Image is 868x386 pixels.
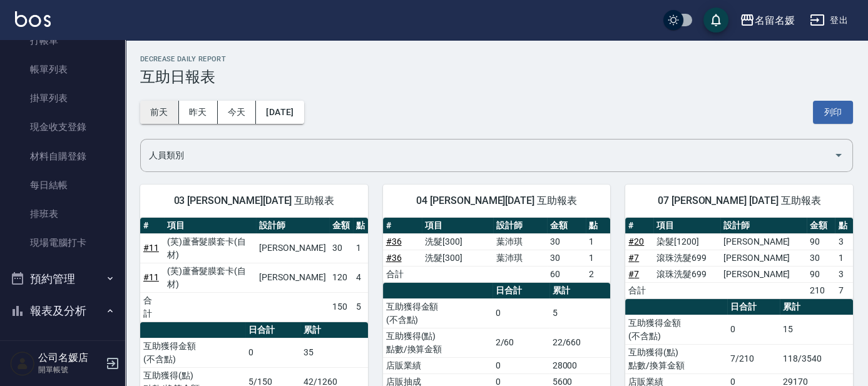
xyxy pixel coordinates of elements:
th: 累計 [780,299,853,315]
td: 90 [807,266,835,282]
th: # [383,218,422,234]
th: 日合計 [245,322,300,338]
td: 葉沛琪 [493,233,546,250]
td: 5 [353,292,368,322]
h2: Decrease Daily Report [140,55,853,63]
td: (芙)蘆薈髮膜套卡(自材) [164,233,257,263]
td: 28000 [549,357,611,373]
td: 5 [549,298,611,328]
a: 打帳單 [5,26,120,55]
td: 4 [353,263,368,292]
button: 列印 [813,101,853,124]
a: #36 [386,236,402,246]
td: 互助獲得(點) 點數/換算金額 [383,328,493,357]
a: #7 [628,253,639,263]
td: 0 [493,298,549,328]
th: 日合計 [727,299,780,315]
th: # [140,218,164,234]
td: 1 [353,233,368,263]
td: 滾珠洗髮699 [653,266,720,282]
a: 每日結帳 [5,171,120,200]
td: 1 [835,250,853,266]
button: [DATE] [256,101,304,124]
td: 合計 [383,266,422,282]
th: 金額 [807,218,835,234]
td: 210 [807,282,835,298]
td: 互助獲得金額 (不含點) [383,298,493,328]
button: save [703,8,728,33]
th: 點 [835,218,853,234]
a: 現場電腦打卡 [5,228,120,257]
td: 60 [547,266,586,282]
th: 累計 [300,322,368,338]
td: 合計 [625,282,653,298]
td: 染髮[1200] [653,233,720,250]
button: 今天 [218,101,257,124]
a: #36 [386,253,402,263]
td: 0 [245,338,300,367]
button: 報表及分析 [5,295,120,327]
span: 04 [PERSON_NAME][DATE] 互助報表 [398,195,596,207]
a: #11 [143,243,159,253]
td: [PERSON_NAME] [720,266,807,282]
th: 設計師 [256,218,329,234]
td: 互助獲得金額 (不含點) [140,338,245,367]
td: 118/3540 [780,344,853,373]
td: 互助獲得金額 (不含點) [625,315,727,344]
th: 點 [353,218,368,234]
a: 材料自購登錄 [5,142,120,171]
div: 名留名媛 [755,13,795,28]
button: Open [829,145,849,165]
td: 洗髮[300] [422,250,493,266]
a: #11 [143,272,159,282]
a: 帳單列表 [5,55,120,84]
button: 昨天 [179,101,218,124]
th: 項目 [422,218,493,234]
th: 日合計 [493,283,549,299]
img: Person [10,351,35,376]
td: 0 [727,315,780,344]
td: 15 [780,315,853,344]
td: 1 [586,250,610,266]
td: [PERSON_NAME] [720,250,807,266]
td: [PERSON_NAME] [720,233,807,250]
th: 設計師 [720,218,807,234]
th: 金額 [547,218,586,234]
td: 30 [329,233,353,263]
td: 22/660 [549,328,611,357]
a: #7 [628,269,639,279]
td: [PERSON_NAME] [256,233,329,263]
span: 07 [PERSON_NAME] [DATE] 互助報表 [640,195,838,207]
td: 3 [835,266,853,282]
a: #20 [628,236,644,246]
td: [PERSON_NAME] [256,263,329,292]
td: 150 [329,292,353,322]
span: 03 [PERSON_NAME][DATE] 互助報表 [155,195,353,207]
th: 累計 [549,283,611,299]
td: 1 [586,233,610,250]
td: 滾珠洗髮699 [653,250,720,266]
button: 預約管理 [5,263,120,295]
th: 點 [586,218,610,234]
td: 2 [586,266,610,282]
table: a dense table [140,218,368,322]
th: 項目 [164,218,257,234]
th: # [625,218,653,234]
a: 報表目錄 [5,332,120,361]
td: 30 [807,250,835,266]
td: 30 [547,233,586,250]
button: 名留名媛 [735,8,800,33]
input: 人員名稱 [146,145,829,166]
td: 2/60 [493,328,549,357]
td: 洗髮[300] [422,233,493,250]
p: 開單帳號 [38,364,102,375]
td: 7 [835,282,853,298]
a: 掛單列表 [5,84,120,113]
a: 現金收支登錄 [5,113,120,141]
td: 0 [493,357,549,373]
td: 35 [300,338,368,367]
h5: 公司名媛店 [38,352,102,364]
th: 項目 [653,218,720,234]
button: 登出 [805,9,853,32]
th: 設計師 [493,218,546,234]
